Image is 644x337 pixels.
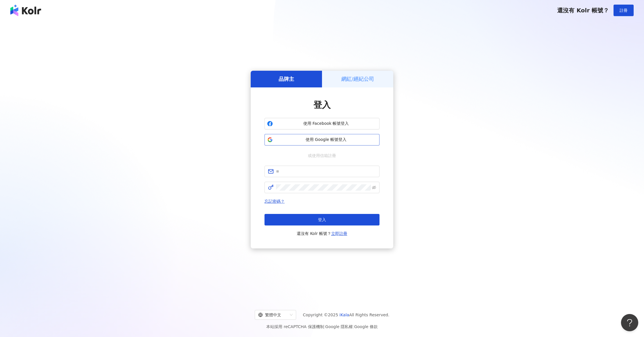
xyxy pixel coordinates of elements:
span: 或使用信箱註冊 [304,152,340,159]
iframe: Help Scout Beacon - Open [621,314,638,331]
span: 登入 [318,217,326,222]
a: 忘記密碼？ [264,199,285,204]
h5: 品牌主 [279,75,294,83]
img: logo [10,5,41,16]
span: 還沒有 Kolr 帳號？ [557,7,609,14]
span: 登入 [313,100,331,110]
span: 使用 Google 帳號登入 [275,137,377,143]
span: 還沒有 Kolr 帳號？ [297,230,347,237]
span: 本站採用 reCAPTCHA 保護機制 [266,323,377,330]
span: | [353,324,354,329]
a: iKala [340,313,349,317]
div: 繁體中文 [258,310,287,319]
button: 使用 Facebook 帳號登入 [264,118,379,129]
span: | [324,324,325,329]
span: Copyright © 2025 All Rights Reserved. [303,311,390,318]
a: Google 條款 [354,324,378,329]
h5: 網紅/經紀公司 [341,75,374,83]
span: 註冊 [620,8,628,13]
button: 登入 [264,214,379,225]
a: Google 隱私權 [325,324,353,329]
span: 使用 Facebook 帳號登入 [275,121,377,127]
button: 使用 Google 帳號登入 [264,134,379,145]
span: eye-invisible [372,185,376,189]
button: 註冊 [614,5,634,16]
a: 立即註冊 [331,231,347,236]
